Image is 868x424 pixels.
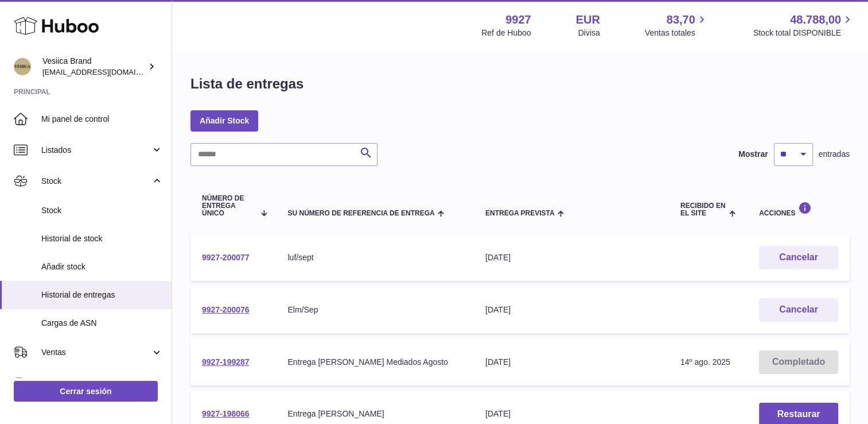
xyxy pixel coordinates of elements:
h1: Lista de entregas [190,75,303,93]
span: Añadir stock [41,261,163,272]
strong: EUR [576,12,600,28]
a: Añadir Stock [190,110,258,131]
div: [DATE] [485,304,657,315]
span: [EMAIL_ADDRESS][DOMAIN_NAME] [42,67,169,76]
span: Ventas totales [645,28,709,38]
span: Recibido en el site [680,202,726,217]
a: 83,70 Ventas totales [645,12,709,38]
span: Listados [41,145,151,156]
span: 83,70 [667,12,695,28]
span: Stock [41,176,151,187]
img: logistic@vesiica.com [14,58,31,75]
div: [DATE] [485,357,657,368]
div: [DATE] [485,408,657,419]
div: Ref de Huboo [481,28,531,38]
div: Entrega [PERSON_NAME] Mediados Agosto [287,357,462,368]
span: Su número de referencia de entrega [287,210,434,217]
span: Ventas [41,347,151,358]
a: 9927-198066 [202,409,250,418]
div: Divisa [578,28,600,38]
button: Cancelar [759,298,838,322]
div: Acciones [759,202,838,217]
a: 9927-200077 [202,253,250,262]
span: Cargas de ASN [41,318,163,329]
span: Mi panel de control [41,114,163,125]
span: Número de entrega único [202,195,255,218]
a: 9927-200076 [202,305,250,314]
div: Entrega [PERSON_NAME] [287,408,462,419]
div: [DATE] [485,252,657,263]
div: Elm/Sep [287,304,462,315]
span: 14º ago. 2025 [680,357,730,367]
a: 48.788,00 Stock total DISPONIBLE [753,12,854,38]
strong: 9927 [505,12,531,28]
div: luf/sept [287,252,462,263]
span: 48.788,00 [790,12,841,28]
a: 9927-199287 [202,357,250,367]
label: Mostrar [738,149,768,160]
span: Historial de entregas [41,290,163,300]
a: Cerrar sesión [14,381,158,402]
span: Historial de stock [41,233,163,244]
span: entradas [819,149,850,160]
div: Vesiica Brand [42,56,146,78]
span: Stock total DISPONIBLE [753,28,854,38]
button: Cancelar [759,246,838,269]
span: Stock [41,205,163,216]
span: Entrega prevista [485,210,555,217]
